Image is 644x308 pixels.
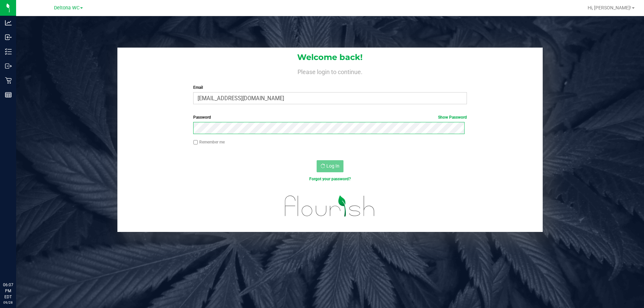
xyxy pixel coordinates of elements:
[193,140,198,145] input: Remember me
[117,53,543,62] h1: Welcome back!
[5,77,12,84] inline-svg: Retail
[5,91,12,98] inline-svg: Reports
[193,84,467,90] label: Email
[588,5,631,10] span: Hi, [PERSON_NAME]!
[309,177,351,181] a: Forgot your password?
[3,300,13,305] p: 09/28
[277,189,383,223] img: flourish_logo.svg
[54,5,79,11] span: Deltona WC
[5,48,12,55] inline-svg: Inventory
[317,160,343,172] button: Log In
[5,19,12,26] inline-svg: Analytics
[326,163,339,169] span: Log In
[193,139,225,145] label: Remember me
[3,282,13,300] p: 06:07 PM EDT
[117,67,543,75] h4: Please login to continue.
[193,115,211,120] span: Password
[5,34,12,41] inline-svg: Inbound
[5,63,12,69] inline-svg: Outbound
[438,115,467,120] a: Show Password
